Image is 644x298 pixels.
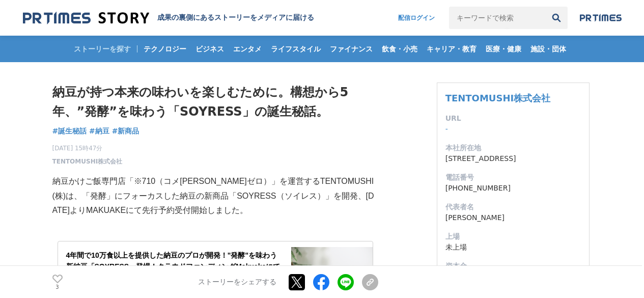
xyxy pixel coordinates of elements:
dt: 上場 [445,231,581,242]
p: 3 [52,284,63,289]
span: 飲食・小売 [378,44,422,53]
div: 4年間で10万食以上を提供した納豆のプロが開発！"発酵"を味わう新納豆「SOYRESS」登場！クラウドファンディングMakuakeにて期間限定販売！ [66,250,283,284]
span: エンタメ [229,44,266,53]
a: ビジネス [191,36,228,62]
dd: [STREET_ADDRESS] [445,153,581,164]
dd: [PERSON_NAME] [445,212,581,223]
a: 飲食・小売 [378,36,422,62]
h1: 納豆が持つ本来の味わいを楽しむために。構想から5年、”発酵”を味わう「SOYRESS」の誕生秘話。 [52,83,378,122]
a: テクノロジー [139,36,190,62]
a: 施設・団体 [526,36,570,62]
a: 配信ログイン [388,7,445,29]
img: prtimes [580,14,622,22]
a: 成果の裏側にあるストーリーをメディアに届ける 成果の裏側にあるストーリーをメディアに届ける [23,11,314,25]
dd: [PHONE_NUMBER] [445,183,581,194]
p: 納豆かけご飯専門店「※710（コメ[PERSON_NAME]ゼロ）」を運営するTENTOMUSHI(株)は、「発酵」にフォーカスした納豆の新商品「SOYRESS（ソイレス）」を開発、[DATE]... [52,174,378,218]
a: 医療・健康 [482,36,525,62]
span: 施設・団体 [526,44,570,53]
span: 医療・健康 [482,44,525,53]
a: ファイナンス [326,36,377,62]
span: テクノロジー [139,44,190,53]
a: エンタメ [229,36,266,62]
input: キーワードで検索 [449,7,545,29]
a: TENTOMUSHI株式会社 [52,157,123,166]
a: #新商品 [112,126,139,137]
span: #納豆 [89,126,109,136]
dt: URL [445,113,581,124]
dt: 電話番号 [445,172,581,183]
span: ビジネス [191,44,228,53]
dt: 本社所在地 [445,143,581,153]
button: 検索 [545,7,568,29]
a: TENTOMUSHI株式会社 [445,93,550,103]
span: キャリア・教育 [423,44,481,53]
dd: - [445,124,581,134]
dd: 未上場 [445,242,581,253]
p: ストーリーをシェアする [198,278,276,287]
span: #誕生秘話 [52,126,87,136]
a: キャリア・教育 [423,36,481,62]
a: #誕生秘話 [52,126,87,137]
img: 成果の裏側にあるストーリーをメディアに届ける [23,11,149,25]
dt: 代表者名 [445,202,581,212]
span: [DATE] 15時47分 [52,144,123,153]
span: #新商品 [112,126,139,136]
a: ライフスタイル [267,36,325,62]
h2: 成果の裏側にあるストーリーをメディアに届ける [157,13,314,22]
dt: 資本金 [445,261,581,272]
span: ファイナンス [326,44,377,53]
a: #納豆 [89,126,109,137]
span: ライフスタイル [267,44,325,53]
